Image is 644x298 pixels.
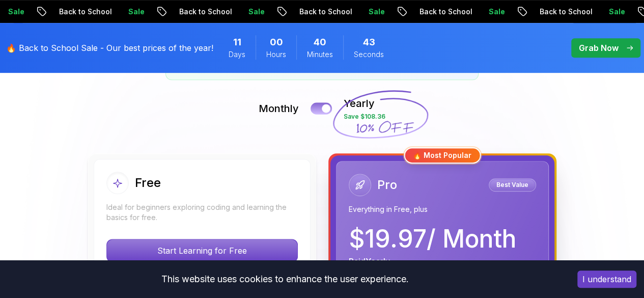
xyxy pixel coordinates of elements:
[107,239,297,262] p: Start Learning for Free
[106,246,298,256] a: Start Learning for Free
[398,7,467,17] p: Back to School
[266,49,286,60] span: Hours
[314,35,326,49] span: 40 Minutes
[587,7,620,17] p: Sale
[229,49,245,60] span: Days
[259,101,299,116] p: Monthly
[349,204,536,214] p: Everything in Free, plus
[106,202,298,223] p: Ideal for beginners exploring coding and learning the basics for free.
[233,35,241,49] span: 11 Days
[278,7,347,17] p: Back to School
[307,49,333,60] span: Minutes
[107,7,139,17] p: Sale
[6,42,213,54] p: 🔥 Back to School Sale - Our best prices of the year!
[106,239,298,262] button: Start Learning for Free
[270,35,283,49] span: 0 Hours
[349,227,516,251] p: $ 19.97 / Month
[38,7,107,17] p: Back to School
[349,255,390,267] p: Paid Yearly
[490,180,535,190] p: Best Value
[577,270,636,288] button: Accept cookies
[467,7,500,17] p: Sale
[518,7,587,17] p: Back to School
[135,175,161,191] h2: Free
[579,42,619,54] p: Grab Now
[363,35,375,49] span: 43 Seconds
[8,268,562,290] div: This website uses cookies to enhance the user experience.
[158,7,227,17] p: Back to School
[377,177,397,193] h2: Pro
[354,49,384,60] span: Seconds
[347,7,380,17] p: Sale
[227,7,260,17] p: Sale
